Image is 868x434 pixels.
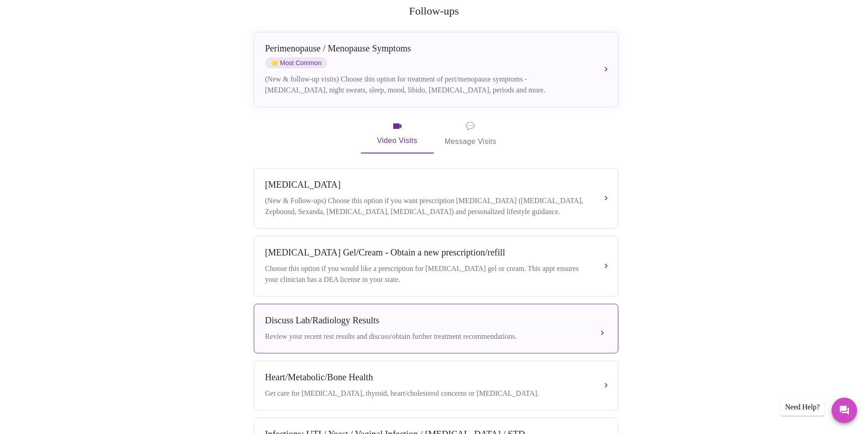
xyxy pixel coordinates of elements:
[372,121,423,147] span: Video Visits
[265,74,589,96] div: (New & follow-up visits) Choose this option for treatment of peri/menopause symptoms - [MEDICAL_D...
[254,236,618,296] button: [MEDICAL_DATA] Gel/Cream - Obtain a new prescription/refillChoose this option if you would like a...
[252,5,616,17] h2: Follow-ups
[265,43,589,54] div: Perimenopause / Menopause Symptoms
[254,304,618,353] button: Discuss Lab/Radiology ResultsReview your recent test results and discuss/obtain further treatment...
[271,59,278,66] span: star
[254,361,618,410] button: Heart/Metabolic/Bone HealthGet care for [MEDICAL_DATA], thyroid, heart/cholesterol concerns or [M...
[445,120,497,148] span: Message Visits
[254,168,618,229] button: [MEDICAL_DATA](New & Follow-ups) Choose this option if you want prescription [MEDICAL_DATA] ([MED...
[265,195,589,217] div: (New & Follow-ups) Choose this option if you want prescription [MEDICAL_DATA] ([MEDICAL_DATA], Ze...
[265,57,327,68] span: Most Common
[254,32,618,107] button: Perimenopause / Menopause SymptomsstarMost Common(New & follow-up visits) Choose this option for ...
[265,388,589,399] div: Get care for [MEDICAL_DATA], thyroid, heart/cholesterol concerns or [MEDICAL_DATA].
[265,263,589,285] div: Choose this option if you would like a prescription for [MEDICAL_DATA] gel or cream. This appt en...
[265,179,589,190] div: [MEDICAL_DATA]
[265,372,589,383] div: Heart/Metabolic/Bone Health
[781,398,824,416] div: Need Help?
[832,398,857,423] button: Messages
[265,331,589,342] div: Review your recent test results and discuss/obtain further treatment recommendations.
[265,247,589,258] div: [MEDICAL_DATA] Gel/Cream - Obtain a new prescription/refill
[265,315,589,326] div: Discuss Lab/Radiology Results
[466,120,475,133] span: message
